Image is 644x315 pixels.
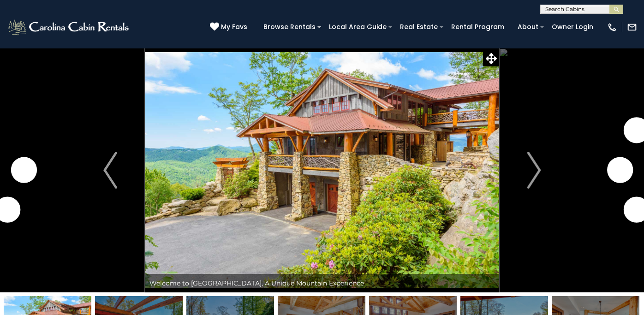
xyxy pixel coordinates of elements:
[7,18,131,36] img: White-1-2.png
[527,152,541,189] img: arrow
[447,20,509,34] a: Rental Program
[324,20,391,34] a: Local Area Guide
[221,22,247,32] span: My Favs
[499,48,569,292] button: Next
[145,274,499,292] div: Welcome to [GEOGRAPHIC_DATA], A Unique Mountain Experience
[513,20,543,34] a: About
[259,20,320,34] a: Browse Rentals
[210,22,250,32] a: My Favs
[75,48,145,292] button: Previous
[627,22,637,32] img: mail-regular-white.png
[395,20,442,34] a: Real Estate
[607,22,617,32] img: phone-regular-white.png
[547,20,598,34] a: Owner Login
[103,152,117,189] img: arrow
